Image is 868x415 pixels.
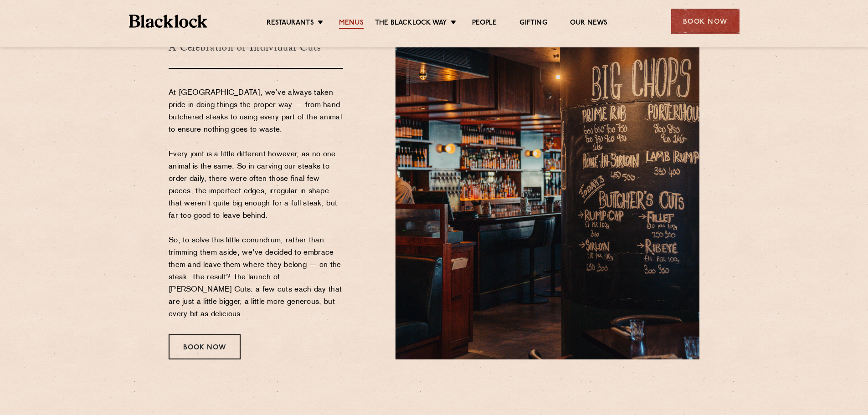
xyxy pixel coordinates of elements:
a: The Blacklock Way [375,19,447,29]
a: People [472,19,497,29]
a: Menus [339,19,364,29]
div: Book Now [169,334,241,359]
a: Our News [570,19,608,29]
a: Gifting [519,19,547,29]
p: At [GEOGRAPHIC_DATA], we’ve always taken pride in doing things the proper way — from hand-butcher... [169,87,343,321]
div: Book Now [671,9,740,34]
h3: A Celebration of Individual Cuts [169,27,343,69]
a: Restaurants [267,19,314,29]
img: BL_Textured_Logo-footer-cropped.svg [129,15,208,28]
